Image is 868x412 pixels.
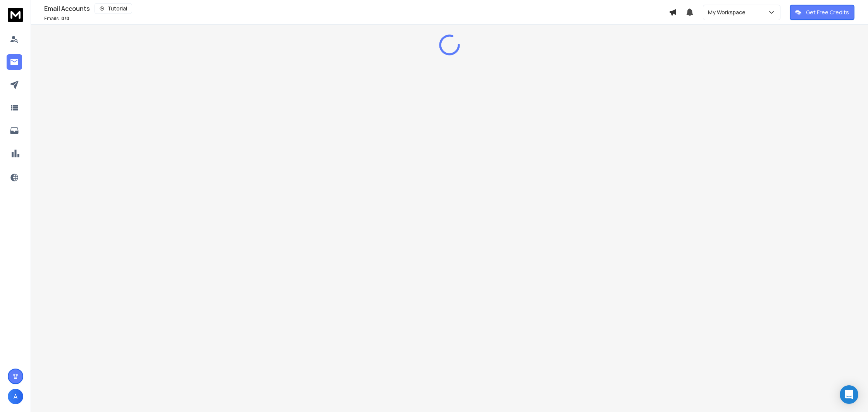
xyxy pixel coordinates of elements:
[806,9,849,16] p: Get Free Credits
[44,3,669,14] div: Email Accounts
[790,5,854,20] button: Get Free Credits
[8,389,23,404] button: A
[95,3,132,14] button: Tutorial
[61,15,69,22] span: 0 / 0
[708,9,749,16] p: My Workspace
[44,16,69,22] p: Emails :
[840,385,858,404] div: Open Intercom Messenger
